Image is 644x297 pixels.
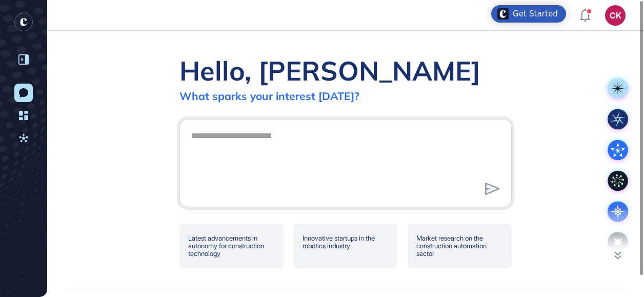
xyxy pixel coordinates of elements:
[497,8,509,19] img: launcher-image-alternative-text
[179,54,480,87] div: Hello, [PERSON_NAME]
[179,89,359,103] div: What sparks your interest [DATE]?
[605,5,626,26] button: CK
[179,224,284,268] div: Latest advancements in autonomy for construction technology
[513,9,558,19] div: Get Started
[408,224,512,268] div: Market research on the construction automation sector
[14,13,33,31] div: entrapeer-logo
[294,224,398,268] div: Innovative startups in the robotics industry
[491,5,566,23] div: Open Get Started checklist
